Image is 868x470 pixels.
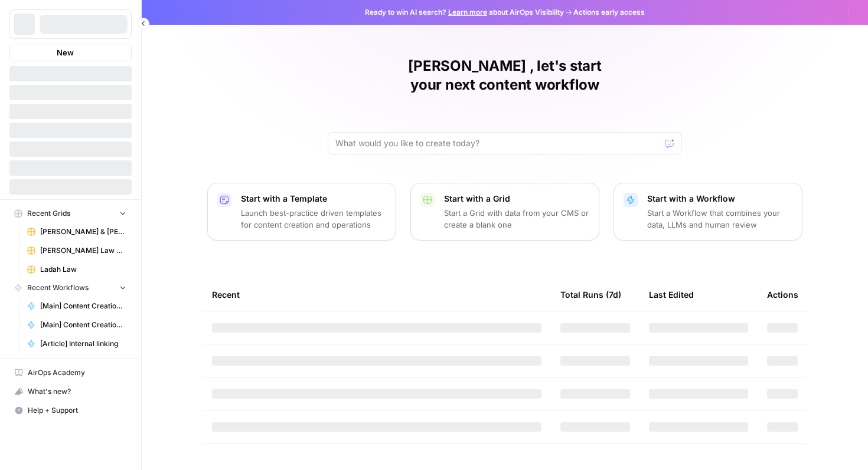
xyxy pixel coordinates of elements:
[207,183,396,241] button: Start with a TemplateLaunch best-practice driven templates for content creation and operations
[9,279,132,297] button: Recent Workflows
[22,297,132,315] a: [Main] Content Creation Article
[410,183,599,241] button: Start with a GridStart a Grid with data from your CMS or create a blank one
[22,260,132,279] a: Ladah Law
[40,338,126,349] span: [Article] Internal linking
[27,208,70,219] span: Recent Grids
[22,334,132,353] a: [Article] Internal linking
[647,193,792,205] p: Start with a Workflow
[444,207,589,231] p: Start a Grid with data from your CMS or create a blank one
[212,278,541,311] div: Recent
[448,8,487,17] a: Learn more
[22,241,132,260] a: [PERSON_NAME] Law Firm
[9,363,132,382] a: AirOps Academy
[28,405,126,416] span: Help + Support
[22,315,132,334] a: [Main] Content Creation Brief
[647,207,792,231] p: Start a Workflow that combines your data, LLMs and human review
[241,207,386,231] p: Launch best-practice driven templates for content creation and operations
[573,7,645,18] span: Actions early access
[9,401,132,420] button: Help + Support
[40,245,126,256] span: [PERSON_NAME] Law Firm
[241,193,386,205] p: Start with a Template
[335,137,660,149] input: What would you like to create today?
[22,222,132,241] a: [PERSON_NAME] & [PERSON_NAME] [US_STATE] Car Accident Lawyers
[9,382,132,401] button: What's new?
[57,47,74,58] span: New
[40,264,126,275] span: Ladah Law
[40,320,126,330] span: [Main] Content Creation Brief
[27,282,89,293] span: Recent Workflows
[328,57,682,94] h1: [PERSON_NAME] , let's start your next content workflow
[40,301,126,311] span: [Main] Content Creation Article
[9,205,132,222] button: Recent Grids
[614,183,802,241] button: Start with a WorkflowStart a Workflow that combines your data, LLMs and human review
[10,383,131,400] div: What's new?
[649,278,694,311] div: Last Edited
[365,7,564,18] span: Ready to win AI search? about AirOps Visibility
[444,193,589,205] p: Start with a Grid
[28,367,126,378] span: AirOps Academy
[560,278,621,311] div: Total Runs (7d)
[40,226,126,237] span: [PERSON_NAME] & [PERSON_NAME] [US_STATE] Car Accident Lawyers
[9,44,132,61] button: New
[767,278,798,311] div: Actions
